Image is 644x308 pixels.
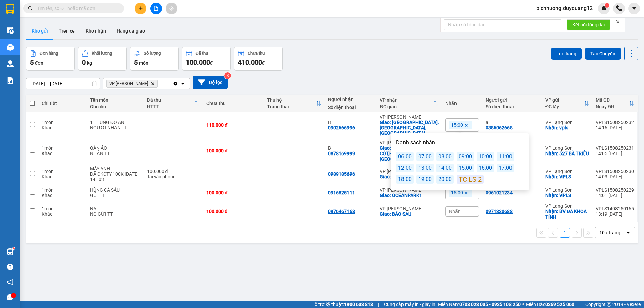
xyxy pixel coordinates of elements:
div: Số lượng [144,51,161,56]
div: Đơn hàng [40,51,58,56]
div: Khác [42,193,83,198]
div: 16:00 [477,164,494,172]
div: 1 món [42,145,83,151]
img: solution-icon [7,77,14,84]
div: VP gửi [545,97,584,103]
div: 10:00 [477,152,494,161]
div: NA [90,206,140,211]
span: Miền Bắc [526,301,574,308]
span: | [378,301,379,308]
th: Toggle SortBy [264,95,324,112]
div: GỬI TT [90,193,140,198]
div: Số điện thoại [486,104,538,109]
div: 0902666996 [328,125,355,130]
div: Chưa thu [248,51,265,56]
img: phone-icon [616,5,622,11]
div: VPLS1408250165 [596,206,634,211]
div: Nhận: 527 BÀ TRIỆU [545,151,589,156]
span: search [28,6,33,11]
div: 110.000 đ [206,122,260,128]
button: Bộ lọc [193,76,228,89]
span: ⚪️ [522,303,524,306]
img: warehouse-icon [7,27,14,34]
div: 14:01 [DATE] [596,193,634,198]
div: Giao: BÁO SAU [380,211,439,217]
span: đơn [35,60,43,66]
div: Chi tiết [42,101,83,106]
div: 19:00 [416,175,434,184]
button: Đơn hàng5đơn [26,47,75,71]
div: 13:19 [DATE] [596,211,634,217]
div: 0386062668 [486,125,513,130]
div: VP [PERSON_NAME] [380,140,439,145]
div: ĐC lấy [545,104,584,109]
span: kg [87,60,92,66]
div: Giao: 38 C HÀNG CÓT,HOÀN KIẾM,HÀ NỘI [380,145,439,162]
div: ĐC giao [380,104,433,109]
img: warehouse-icon [7,248,14,255]
div: 06:00 [396,152,414,161]
button: Đã thu100.000đ [182,47,231,71]
span: món [139,60,148,66]
img: warehouse-icon [7,44,14,51]
button: Lên hàng [551,48,582,60]
span: 5 [30,58,34,66]
div: Nhận: VPLS [545,193,589,198]
div: Người gửi [486,97,538,103]
div: Khác [42,151,83,156]
img: warehouse-icon [7,60,14,67]
sup: 1 [605,3,609,8]
div: Tại văn phòng [147,174,200,179]
th: Toggle SortBy [144,95,203,112]
div: Số điện thoại [328,105,373,110]
span: 1 [606,3,608,8]
div: Nhận: VPLS [545,174,589,179]
div: B [328,145,373,151]
div: Ghi chú [90,104,140,109]
div: 1 món [42,187,83,193]
span: plus [138,6,143,11]
span: | [579,301,580,308]
input: Selected VP Minh Khai. [159,80,160,87]
sup: 1 [13,247,15,249]
div: 0976467168 [328,209,355,214]
div: 08:00 [436,152,454,161]
span: Cung cấp máy in - giấy in: [384,301,436,308]
div: 0961021234 [486,190,513,195]
span: notification [7,279,13,285]
strong: 0708 023 035 - 0935 103 250 [459,302,521,307]
div: Ngày ĐH [596,104,629,109]
div: Trạng thái [267,104,316,109]
div: TC LS 2 [457,175,484,184]
span: caret-down [631,5,637,11]
div: 100.000 đ [147,169,200,174]
div: 20:00 [436,175,454,184]
span: 100.000 [186,58,210,66]
div: NHẬN TT [90,151,140,156]
div: VPLS1508250229 [596,187,634,193]
svg: Clear all [173,81,178,86]
button: Trên xe [53,23,80,39]
button: aim [166,3,177,14]
div: 1 món [42,206,83,211]
button: Khối lượng0kg [78,47,127,71]
span: 15:00 [451,122,463,128]
button: Tạo Chuyến [585,48,621,60]
span: 0 [82,58,86,66]
button: Hàng đã giao [111,23,150,39]
div: B [328,120,373,125]
span: VP Minh Khai [109,81,148,86]
div: Giao: OCEANPARK1 [380,193,439,198]
div: 11:00 [497,152,514,161]
div: VPLS1508250230 [596,169,634,174]
div: 07:00 [416,152,434,161]
div: VP Lạng Sơn [545,120,589,125]
button: file-add [150,3,162,14]
div: Đã thu [196,51,208,56]
div: VP Lạng Sơn [545,203,589,209]
div: Nhận: vpls [545,125,589,130]
span: 5 [134,58,138,66]
span: aim [169,6,174,11]
div: Khác [42,174,83,179]
span: Nhãn [449,209,461,214]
